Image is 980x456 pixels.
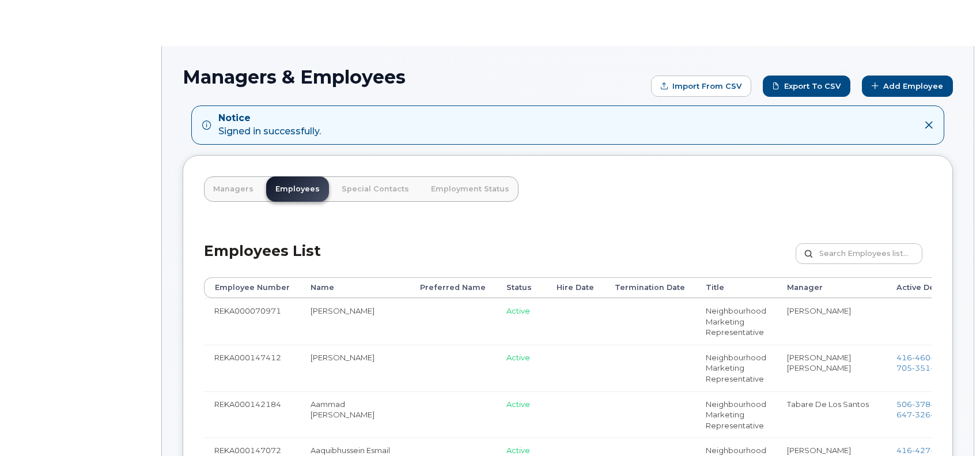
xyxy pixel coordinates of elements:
[912,353,930,362] span: 460
[896,446,954,455] a: 4164278302
[912,363,930,372] span: 351
[930,353,954,362] span: 5471
[422,176,519,202] a: Employment Status
[218,112,321,125] strong: Notice
[896,410,954,419] a: 6473269947
[332,176,418,202] a: Special Contacts
[204,298,300,345] td: REKA000070971
[862,76,953,97] a: Add Employee
[695,391,777,438] td: Neighbourhood Marketing Representative
[787,363,876,374] li: [PERSON_NAME]
[896,410,954,419] span: 647
[930,410,954,419] span: 9947
[410,277,496,298] th: Preferred Name
[896,446,954,455] span: 416
[912,400,930,409] span: 378
[506,353,530,362] span: Active
[930,446,954,455] span: 8302
[266,176,329,202] a: Employees
[896,363,954,372] span: 705
[886,277,966,298] th: Active Devices
[777,277,886,298] th: Manager
[506,400,530,409] span: Active
[695,298,777,345] td: Neighbourhood Marketing Representative
[300,298,410,345] td: [PERSON_NAME]
[204,176,263,202] a: Managers
[506,446,530,455] span: Active
[204,391,300,438] td: REKA000142184
[896,400,954,409] span: 506
[604,277,695,298] th: Termination Date
[912,446,930,455] span: 427
[912,410,930,419] span: 326
[896,353,954,362] a: 4164605471
[787,445,876,456] li: [PERSON_NAME]
[300,277,410,298] th: Name
[787,306,876,316] li: [PERSON_NAME]
[300,391,410,438] td: Aammad [PERSON_NAME]
[546,277,604,298] th: Hire Date
[204,243,321,277] h2: Employees List
[695,345,777,391] td: Neighbourhood Marketing Representative
[930,400,954,409] span: 4681
[896,363,954,372] a: 7053514236
[896,400,954,409] a: 5063784681
[204,345,300,391] td: REKA000147412
[896,353,954,362] span: 416
[695,277,777,298] th: Title
[787,399,876,410] li: Tabare De Los Santos
[787,352,876,363] li: [PERSON_NAME]
[496,277,546,298] th: Status
[218,112,321,138] div: Signed in successfully.
[300,345,410,391] td: [PERSON_NAME]
[183,67,645,87] h1: Managers & Employees
[763,76,850,97] a: Export to CSV
[506,306,530,315] span: Active
[930,363,954,372] span: 4236
[204,277,300,298] th: Employee Number
[651,76,751,97] form: Import from CSV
